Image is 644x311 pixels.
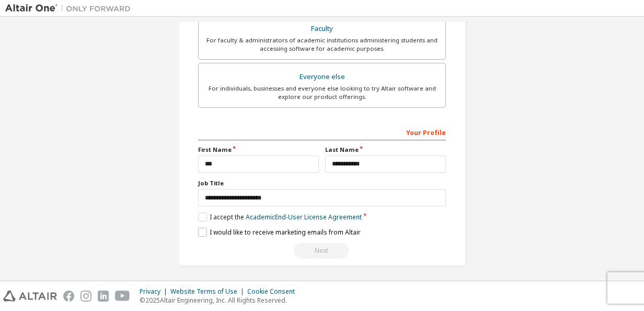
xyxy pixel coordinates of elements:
img: youtube.svg [115,291,130,302]
label: Last Name [325,146,446,154]
label: I accept the [198,213,362,221]
div: Cookie Consent [247,287,301,296]
img: facebook.svg [63,291,74,302]
a: Academic End-User License Agreement [246,213,362,221]
div: Email already exists [198,243,446,259]
div: For individuals, businesses and everyone else looking to try Altair software and explore our prod... [205,84,439,101]
p: © 2025 Altair Engineering, Inc. All Rights Reserved. [140,296,301,305]
label: First Name [198,146,319,154]
img: linkedin.svg [98,291,109,302]
img: altair_logo.svg [3,291,57,302]
label: I would like to receive marketing emails from Altair [198,228,361,237]
img: instagram.svg [80,291,91,302]
label: Job Title [198,179,446,187]
div: Everyone else [205,70,439,84]
div: Your Profile [198,124,446,140]
img: Altair One [5,3,136,14]
div: Privacy [140,287,170,296]
div: For faculty & administrators of academic institutions administering students and accessing softwa... [205,36,439,53]
div: Faculty [205,21,439,36]
div: Website Terms of Use [170,287,247,296]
